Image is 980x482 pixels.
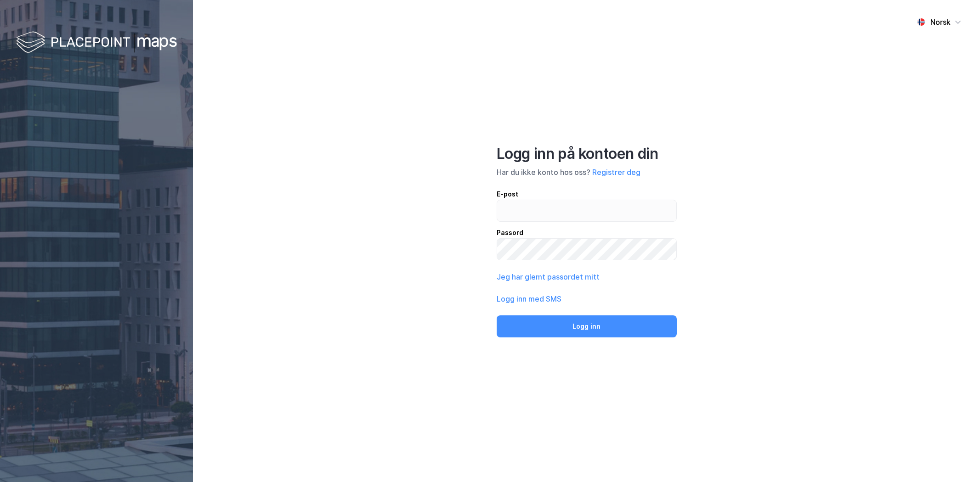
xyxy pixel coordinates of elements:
[16,29,177,56] img: logo-white.f07954bde2210d2a523dddb988cd2aa7.svg
[497,227,677,238] div: Passord
[497,271,600,282] button: Jeg har glemt passordet mitt
[497,293,561,304] button: Logg inn med SMS
[592,167,640,178] button: Registrer deg
[930,17,951,28] div: Norsk
[497,189,677,200] div: E-post
[497,145,677,163] div: Logg inn på kontoen din
[497,315,677,337] button: Logg inn
[497,167,677,178] div: Har du ikke konto hos oss?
